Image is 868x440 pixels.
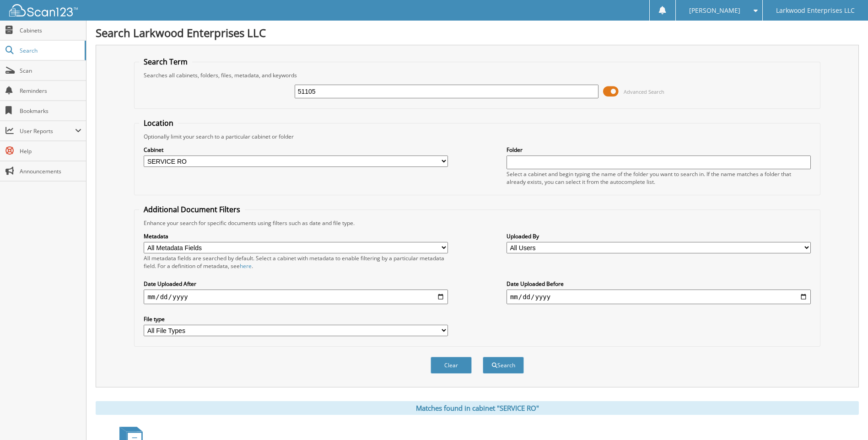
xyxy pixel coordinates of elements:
[507,232,811,240] label: Uploaded By
[20,27,81,34] span: Cabinets
[144,315,448,323] label: File type
[96,401,859,415] div: Matches found in cabinet "SERVICE RO"
[240,262,252,270] a: here
[20,147,81,155] span: Help
[139,133,815,140] div: Optionally limit your search to a particular cabinet or folder
[139,204,245,215] legend: Additional Document Filters
[507,146,811,154] label: Folder
[20,127,75,135] span: User Reports
[9,4,78,16] img: scan123-logo-white.svg
[20,47,80,54] span: Search
[20,107,81,115] span: Bookmarks
[624,88,664,95] span: Advanced Search
[139,118,178,128] legend: Location
[507,290,811,304] input: end
[139,71,815,79] div: Searches all cabinets, folders, files, metadata, and keywords
[139,57,192,67] legend: Search Term
[144,146,448,154] label: Cabinet
[776,8,855,13] span: Larkwood Enterprises LLC
[431,357,472,374] button: Clear
[144,290,448,304] input: start
[144,232,448,240] label: Metadata
[483,357,524,374] button: Search
[20,67,81,75] span: Scan
[96,25,859,40] h1: Search Larkwood Enterprises LLC
[689,8,740,13] span: [PERSON_NAME]
[144,280,448,288] label: Date Uploaded After
[144,254,448,270] div: All metadata fields are searched by default. Select a cabinet with metadata to enable filtering b...
[139,219,815,227] div: Enhance your search for specific documents using filters such as date and file type.
[507,170,811,186] div: Select a cabinet and begin typing the name of the folder you want to search in. If the name match...
[507,280,811,288] label: Date Uploaded Before
[20,167,81,175] span: Announcements
[20,87,81,95] span: Reminders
